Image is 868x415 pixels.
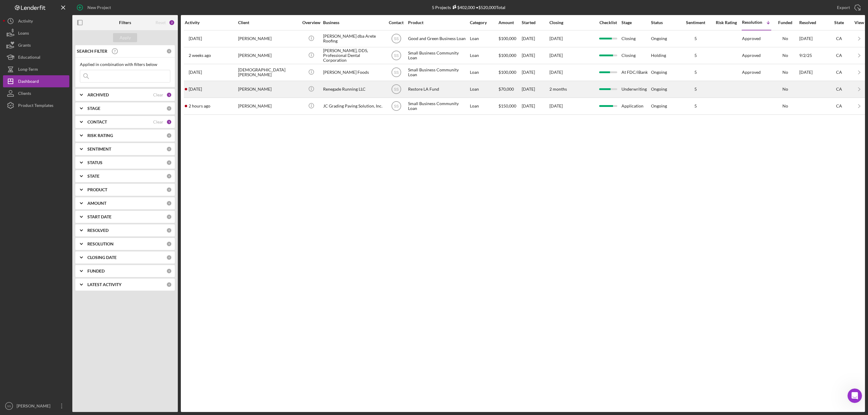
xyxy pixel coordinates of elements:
[498,103,516,108] span: $150,000
[7,404,11,408] text: SS
[87,242,114,246] b: RESOLUTION
[3,99,69,111] button: Product Templates
[3,87,69,99] a: Clients
[470,31,498,47] div: Loan
[166,48,172,54] div: 0
[166,160,172,165] div: 0
[77,49,107,54] b: SEARCH FILTER
[651,53,666,58] div: Holding
[166,146,172,152] div: 0
[681,104,711,108] div: 5
[498,86,514,92] span: $70,000
[827,53,851,58] div: CA
[323,20,383,25] div: Business
[394,54,398,58] text: SS
[238,98,298,114] div: [PERSON_NAME]
[549,20,595,25] div: Closing
[87,214,112,219] b: START DATE
[87,147,111,151] b: SENTIMENT
[166,173,172,179] div: 0
[621,31,650,47] div: Closing
[166,201,172,206] div: 0
[18,39,31,53] div: Grants
[772,70,799,75] div: No
[18,99,53,113] div: Product Templates
[166,214,172,220] div: 0
[3,75,69,87] button: Dashboard
[189,104,210,108] time: 2025-09-24 21:06
[18,63,38,77] div: Long-Term
[323,48,383,64] div: [PERSON_NAME], DDS, Professional Dental Corporation
[852,20,867,25] div: View
[18,27,29,41] div: Loans
[470,20,498,25] div: Category
[831,2,865,14] button: Export
[470,98,498,114] div: Loan
[498,64,521,80] div: $100,000
[185,20,237,25] div: Activity
[169,20,175,26] div: 2
[595,20,621,25] div: Checklist
[153,92,163,97] div: Clear
[113,33,137,42] button: Apply
[3,400,69,412] button: SS[PERSON_NAME]
[621,98,650,114] div: Application
[772,53,799,58] div: No
[18,15,33,29] div: Activity
[522,64,549,80] div: [DATE]
[156,20,166,25] div: Reset
[166,268,172,274] div: 0
[549,53,563,58] time: [DATE]
[87,2,111,14] div: New Project
[238,81,298,97] div: [PERSON_NAME]
[827,70,851,75] div: CA
[837,2,850,14] div: Export
[189,36,202,41] time: 2025-08-12 22:26
[621,81,650,97] div: Underwriting
[87,282,121,287] b: LATEST ACTIVITY
[120,33,131,42] div: Apply
[549,86,567,92] time: 2 months
[827,36,851,41] div: CA
[451,5,475,10] div: $402,000
[238,31,298,47] div: [PERSON_NAME]
[166,187,172,192] div: 0
[15,400,54,413] div: [PERSON_NAME]
[470,64,498,80] div: Loan
[408,31,468,47] div: Good and Green Business Loan
[549,103,563,108] time: [DATE]
[3,39,69,51] button: Grants
[522,31,549,47] div: [DATE]
[189,87,202,92] time: 2025-09-23 21:59
[153,120,163,124] div: Clear
[799,64,826,80] div: [DATE]
[87,120,107,124] b: CONTACT
[470,81,498,97] div: Loan
[827,104,851,108] div: CA
[238,64,298,80] div: [DEMOGRAPHIC_DATA][PERSON_NAME]
[18,75,39,89] div: Dashboard
[498,31,521,47] div: $100,000
[166,106,172,111] div: 0
[651,87,667,92] div: Ongoing
[166,241,172,247] div: 0
[119,20,131,25] b: Filters
[742,53,761,58] div: Approved
[18,51,40,65] div: Educational
[799,20,826,25] div: Resolved
[87,201,106,206] b: AMOUNT
[3,63,69,75] button: Long-Term
[432,5,505,10] div: 5 Projects • $520,000 Total
[166,92,172,98] div: 1
[498,20,521,25] div: Amount
[87,269,105,273] b: FUNDED
[827,87,851,92] div: CA
[848,388,862,403] iframe: Intercom live chat
[87,187,107,192] b: PRODUCT
[621,64,650,80] div: At FDC/iBank
[651,104,667,108] div: Ongoing
[827,20,851,25] div: State
[3,51,69,63] a: Educational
